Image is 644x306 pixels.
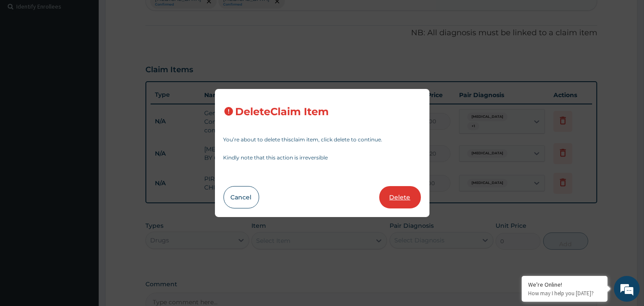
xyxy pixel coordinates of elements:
[50,96,118,183] span: We're online!
[528,281,601,288] div: We're Online!
[528,290,601,297] p: How may I help you today?
[236,106,329,118] h3: Delete Claim Item
[224,137,421,142] p: You’re about to delete this claim item , click delete to continue.
[224,186,259,208] button: Cancel
[379,186,421,208] button: Delete
[141,4,161,25] div: Minimize live chat window
[224,155,421,160] p: Kindly note that this action is irreversible
[16,43,35,64] img: d_794563401_company_1708531726252_794563401
[45,48,144,59] div: Chat with us now
[4,210,163,240] textarea: Type your message and hit 'Enter'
